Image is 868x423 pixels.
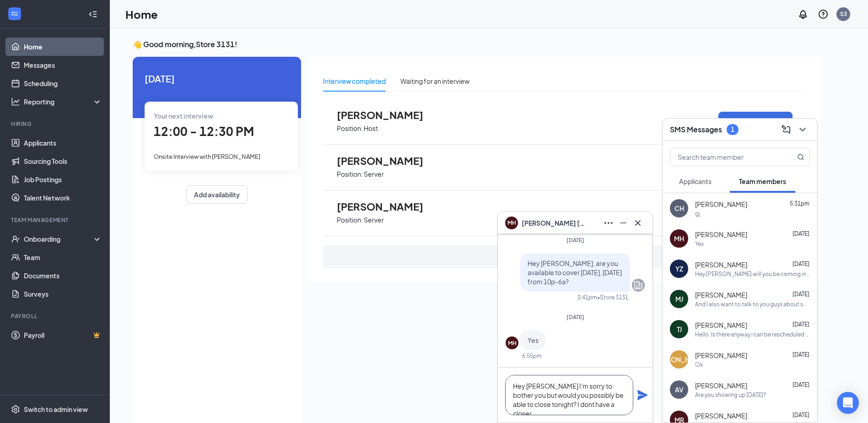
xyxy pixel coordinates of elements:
[695,270,810,278] div: Hey [PERSON_NAME] will you be coming in tonight for your shift?
[364,216,384,224] p: Server
[793,381,809,388] span: [DATE]
[337,201,437,212] span: [PERSON_NAME]
[24,152,102,170] a: Sourcing Tools
[337,155,437,167] span: [PERSON_NAME]
[566,237,584,244] span: [DATE]
[695,361,703,369] div: Ok
[337,170,363,179] p: Position:
[779,122,793,137] button: ComposeMessage
[695,411,747,420] span: [PERSON_NAME]
[508,339,517,347] div: MH
[133,39,821,49] h3: 👋 Good morning, Store 3131 !
[154,153,260,160] span: Onsite Interview with [PERSON_NAME]
[797,124,808,135] svg: ChevronDown
[24,170,102,189] a: Job Postings
[597,293,628,301] span: • Store 3131
[793,412,809,418] span: [DATE]
[24,234,94,244] div: Onboarding
[695,210,700,217] div: gj
[840,10,847,18] div: S3
[695,200,747,209] span: [PERSON_NAME]
[695,260,747,269] span: [PERSON_NAME]
[11,234,20,244] svg: UserCheck
[323,76,386,86] div: Interview completed
[793,260,809,267] span: [DATE]
[522,218,586,228] span: [PERSON_NAME] [PERSON_NAME]
[797,153,804,161] svg: MagnifyingGlass
[798,9,809,20] svg: Notifications
[675,294,683,304] div: MJ
[618,217,629,228] svg: Minimize
[24,134,102,152] a: Applicants
[818,9,829,20] svg: QuestionInfo
[695,391,766,399] div: Are you showing up [DATE]?
[674,234,684,243] div: MH
[522,352,542,360] div: 6:55pm
[505,375,633,415] textarea: Hey [PERSON_NAME] I'm sorry to bother you but would you possibly be able to close tonight? I dont...
[616,216,631,230] button: Minimize
[793,230,809,237] span: [DATE]
[674,204,684,213] div: CH
[695,290,747,299] span: [PERSON_NAME]
[695,300,810,308] div: And I also want to talk to you guys about some stuff that happened last night
[125,6,158,22] h1: Home
[24,38,102,56] a: Home
[186,185,248,204] button: Add availability
[695,331,810,338] div: Hello. Is there anyway i can be rescheduled to come in [DATE] around 6 my son has a doctors appoi...
[337,109,437,121] span: [PERSON_NAME]
[528,259,622,286] span: Hey [PERSON_NAME], are you available to cover [DATE], [DATE] from 10p-6a?
[652,355,706,364] div: [PERSON_NAME]
[739,177,786,185] span: Team members
[24,405,88,414] div: Switch to admin view
[677,325,682,334] div: TJ
[11,97,20,106] svg: Analysis
[631,216,645,230] button: Cross
[566,314,584,320] span: [DATE]
[781,124,792,135] svg: ComposeMessage
[337,124,363,133] p: Position:
[793,351,809,358] span: [DATE]
[633,280,644,291] svg: Company
[400,76,469,86] div: Waiting for an interview
[528,336,539,344] span: Yes
[337,216,363,224] p: Position:
[793,291,809,298] span: [DATE]
[632,217,643,228] svg: Cross
[793,321,809,328] span: [DATE]
[24,189,102,207] a: Talent Network
[24,248,102,266] a: Team
[154,124,254,139] span: 12:00 - 12:30 PM
[679,177,712,185] span: Applicants
[145,71,289,86] span: [DATE]
[577,293,597,301] div: 2:41pm
[837,392,859,414] div: Open Intercom Messenger
[24,56,102,74] a: Messages
[670,125,722,135] h3: SMS Messages
[695,381,747,390] span: [PERSON_NAME]
[11,405,20,414] svg: Settings
[675,385,684,394] div: AV
[364,170,384,179] p: Server
[24,97,102,106] div: Reporting
[695,240,704,248] div: Yes
[154,112,213,120] span: Your next interview
[731,125,734,133] div: 1
[364,124,378,133] p: Host
[695,230,747,239] span: [PERSON_NAME]
[24,266,102,285] a: Documents
[795,122,810,137] button: ChevronDown
[695,351,747,360] span: [PERSON_NAME]
[670,148,779,166] input: Search team member
[675,264,683,273] div: YZ
[88,10,97,19] svg: Collapse
[718,112,793,131] button: Move to next stage
[637,390,648,401] svg: Plane
[601,216,616,230] button: Ellipses
[11,216,100,224] div: Team Management
[24,285,102,303] a: Surveys
[24,326,102,344] a: PayrollCrown
[24,74,102,92] a: Scheduling
[11,312,100,320] div: Payroll
[10,9,19,18] svg: WorkstreamLogo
